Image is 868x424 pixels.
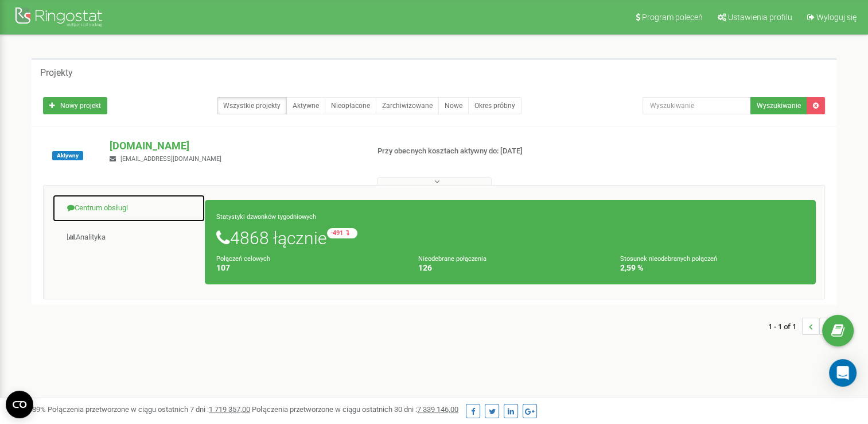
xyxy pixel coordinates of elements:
[252,405,458,414] span: Połączenia przetworzone w ciągu ostatnich 30 dni :
[286,97,325,114] a: Aktywne
[642,13,703,22] span: Program poleceń
[418,255,486,263] small: Nieodebrane połączenia
[417,405,458,414] u: 7 339 146,00
[6,391,33,418] button: Open CMP widget
[52,194,205,222] a: Centrum obsługi
[48,405,250,414] span: Połączenia przetworzone w ciągu ostatnich 7 dni :
[43,97,107,114] a: Nowy projekt
[438,97,469,114] a: Nowe
[327,228,357,238] small: -491
[768,306,836,346] nav: ...
[643,97,751,114] input: Wyszukiwanie
[418,264,603,272] h4: 126
[216,228,804,248] h1: 4868 łącznie
[110,138,359,153] p: [DOMAIN_NAME]
[376,97,439,114] a: Zarchiwizowane
[216,255,270,263] small: Połączeń celowych
[728,13,792,22] span: Ustawienia profilu
[620,264,804,272] h4: 2,59 %
[216,264,401,272] h4: 107
[620,255,717,263] small: Stosunek nieodebranych połączeń
[750,97,807,114] button: Wyszukiwanie
[216,213,316,221] small: Statystyki dzwonków tygodniowych
[52,223,205,252] a: Analityka
[217,97,287,114] a: Wszystkie projekty
[829,359,857,387] div: Open Intercom Messenger
[40,68,73,78] h5: Projekty
[209,405,250,414] u: 1 719 357,00
[325,97,376,114] a: Nieopłacone
[377,146,560,157] p: Przy obecnych kosztach aktywny do: [DATE]
[52,151,83,160] span: Aktywny
[120,155,221,163] span: [EMAIL_ADDRESS][DOMAIN_NAME]
[816,13,857,22] span: Wyloguj się
[468,97,521,114] a: Okres próbny
[768,318,802,335] span: 1 - 1 of 1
